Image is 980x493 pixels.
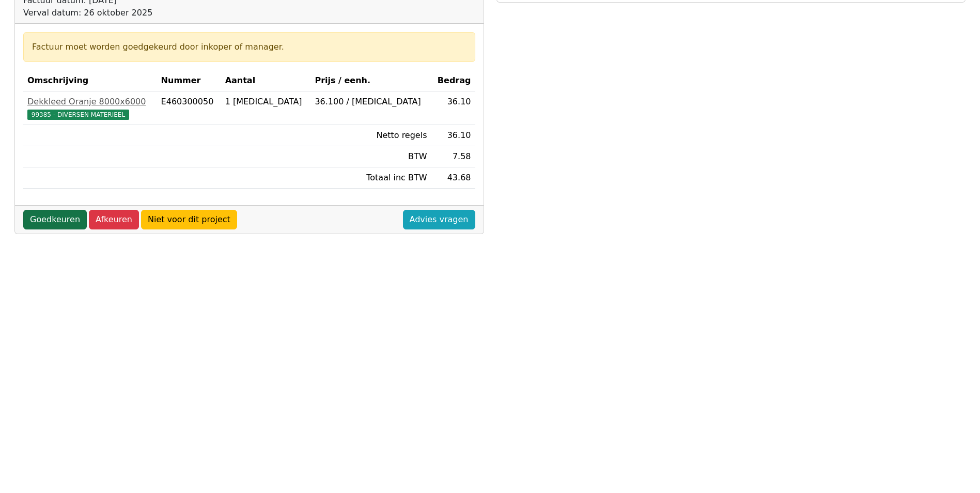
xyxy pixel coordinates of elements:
[89,210,139,229] a: Afkeuren
[431,70,475,91] th: Bedrag
[315,96,427,108] div: 36.100 / [MEDICAL_DATA]
[27,110,129,120] span: 99385 - DIVERSEN MATERIEEL
[27,96,153,108] div: Dekkleed Oranje 8000x6000
[403,210,475,229] a: Advies vragen
[225,96,307,108] div: 1 [MEDICAL_DATA]
[157,70,221,91] th: Nummer
[310,70,431,91] th: Prijs / eenh.
[157,91,221,125] td: E460300050
[23,7,309,19] div: Verval datum: 26 oktober 2025
[310,146,431,167] td: BTW
[221,70,311,91] th: Aantal
[431,167,475,189] td: 43.68
[431,125,475,146] td: 36.10
[23,210,87,229] a: Goedkeuren
[141,210,237,229] a: Niet voor dit project
[27,96,153,120] a: Dekkleed Oranje 8000x600099385 - DIVERSEN MATERIEEL
[310,167,431,189] td: Totaal inc BTW
[23,70,157,91] th: Omschrijving
[32,41,466,53] div: Factuur moet worden goedgekeurd door inkoper of manager.
[310,125,431,146] td: Netto regels
[431,91,475,125] td: 36.10
[431,146,475,167] td: 7.58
